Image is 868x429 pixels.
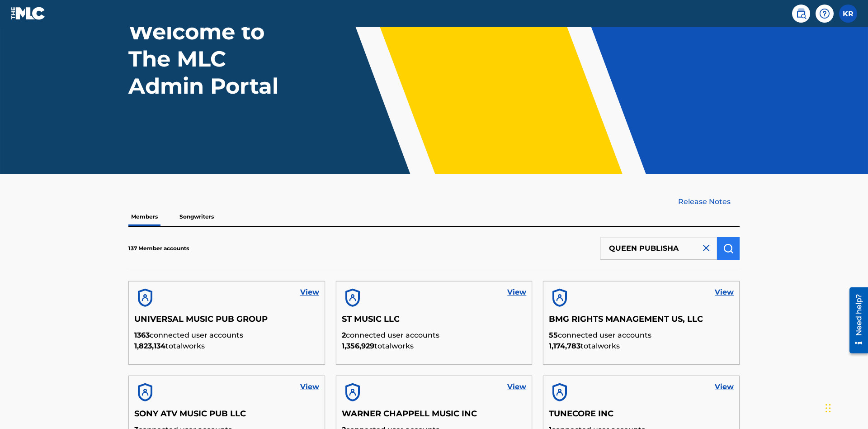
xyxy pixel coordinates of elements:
[549,330,734,341] p: connected user accounts
[11,7,46,20] img: MLC Logo
[134,381,156,403] img: account
[796,8,807,19] img: search
[826,395,831,422] div: Drag
[342,341,527,352] p: total works
[342,314,527,330] h5: ST MUSIC LLC
[678,196,740,207] a: Release Notes
[177,207,217,226] p: Songwriters
[549,381,571,403] img: account
[342,381,363,403] img: account
[549,314,734,330] h5: BMG RIGHTS MANAGEMENT US, LLC
[134,330,319,341] p: connected user accounts
[549,341,734,352] p: total works
[300,287,319,298] a: View
[128,244,189,253] p: 137 Member accounts
[134,341,319,352] p: total works
[823,386,868,429] iframe: Chat Widget
[600,237,717,260] input: Search Members
[342,342,374,350] span: 1,356,929
[507,381,526,392] a: View
[507,287,526,298] a: View
[342,330,527,341] p: connected user accounts
[792,5,810,23] a: Public Search
[701,243,712,253] img: close
[549,342,580,350] span: 1,174,783
[342,331,346,339] span: 2
[819,8,830,19] img: help
[134,342,165,350] span: 1,823,134
[715,381,734,392] a: View
[715,287,734,298] a: View
[128,207,160,226] p: Members
[816,5,834,23] div: Help
[342,409,527,424] h5: WARNER CHAPPELL MUSIC INC
[128,18,297,100] h1: Welcome to The MLC Admin Portal
[839,5,857,23] div: User Menu
[723,243,734,254] img: Search Works
[134,314,319,330] h5: UNIVERSAL MUSIC PUB GROUP
[549,331,558,339] span: 55
[134,287,156,309] img: account
[549,409,734,424] h5: TUNECORE INC
[134,331,150,339] span: 1363
[843,284,868,358] iframe: Resource Center
[300,381,319,392] a: View
[342,287,363,309] img: account
[134,409,319,424] h5: SONY ATV MUSIC PUB LLC
[549,287,571,309] img: account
